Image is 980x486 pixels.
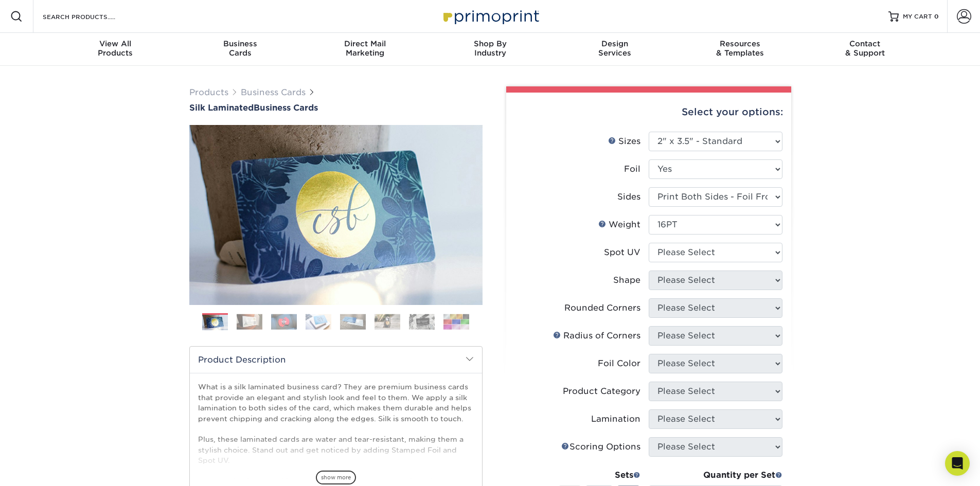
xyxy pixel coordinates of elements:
div: Quantity per Set [649,469,782,481]
div: & Support [803,39,928,58]
div: Products [53,39,178,58]
div: Services [553,39,678,58]
a: Contact& Support [803,33,928,66]
a: Business Cards [241,87,306,97]
div: Open Intercom Messenger [945,451,970,476]
span: View All [53,39,178,48]
div: Shape [613,274,640,286]
img: Business Cards 02 [237,314,262,330]
span: show more [316,471,356,484]
img: Business Cards 07 [409,314,435,330]
span: Business [177,39,302,48]
span: MY CART [903,12,932,21]
div: Spot UV [604,246,640,259]
div: Sets [558,469,640,481]
img: Business Cards 08 [443,314,469,330]
div: Sides [617,191,640,203]
span: Contact [803,39,928,48]
img: Business Cards 04 [306,314,331,330]
a: DesignServices [553,33,678,66]
img: Business Cards 05 [340,314,366,330]
img: Silk Laminated 01 [189,68,483,362]
span: Silk Laminated [189,103,254,113]
img: Business Cards 01 [202,310,228,335]
div: Scoring Options [561,441,640,453]
h1: Business Cards [189,103,483,113]
img: Business Cards 03 [271,314,297,330]
span: Direct Mail [302,39,427,48]
a: View AllProducts [53,33,178,66]
a: Shop ByIndustry [427,33,553,66]
div: Rounded Corners [564,302,640,314]
div: Foil Color [598,357,640,370]
div: Radius of Corners [553,330,640,342]
div: & Templates [678,39,803,58]
span: Resources [678,39,803,48]
img: Primoprint [439,5,542,27]
div: Cards [177,39,302,58]
span: Design [553,39,678,48]
img: Business Cards 06 [375,314,400,330]
div: Select your options: [514,93,783,132]
div: Industry [427,39,553,58]
a: Resources& Templates [678,33,803,66]
div: Sizes [608,135,640,148]
a: BusinessCards [177,33,302,66]
div: Lamination [591,413,640,425]
a: Products [189,87,228,97]
div: Product Category [563,385,640,398]
a: Direct MailMarketing [302,33,427,66]
input: SEARCH PRODUCTS..... [42,10,142,23]
h2: Product Description [190,347,482,373]
div: Foil [624,163,640,175]
div: Weight [598,219,640,231]
div: Marketing [302,39,427,58]
span: 0 [934,13,939,20]
a: Silk LaminatedBusiness Cards [189,103,483,113]
span: Shop By [427,39,553,48]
